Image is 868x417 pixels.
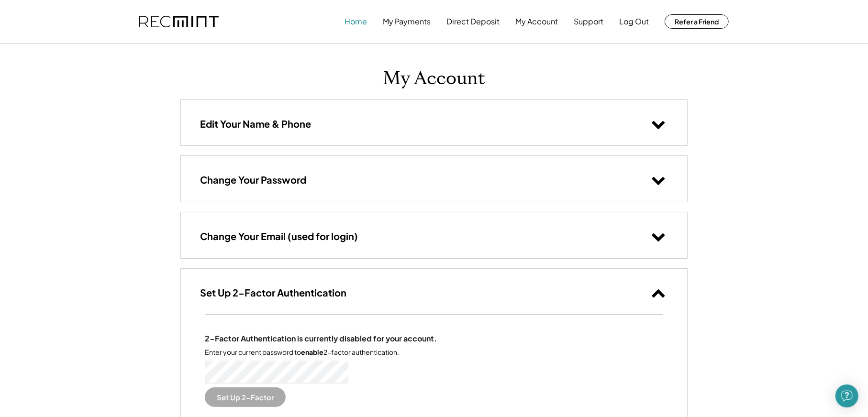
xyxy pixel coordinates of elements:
div: Enter your current password to 2-factor authentication. [205,348,399,357]
h3: Set Up 2-Factor Authentication [200,286,346,299]
img: recmint-logotype%403x.png [139,16,219,28]
button: My Account [515,12,558,31]
h3: Edit Your Name & Phone [200,118,311,130]
button: My Payments [383,12,431,31]
h1: My Account [383,67,485,90]
h3: Change Your Password [200,174,306,186]
button: Set Up 2-Factor [205,387,286,407]
h3: Change Your Email (used for login) [200,230,358,242]
button: Home [345,12,367,31]
strong: enable [301,348,323,356]
button: Log Out [619,12,649,31]
button: Direct Deposit [446,12,500,31]
button: Support [574,12,603,31]
button: Refer a Friend [665,14,729,29]
div: Open Intercom Messenger [835,384,858,407]
div: 2-Factor Authentication is currently disabled for your account. [205,334,437,344]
